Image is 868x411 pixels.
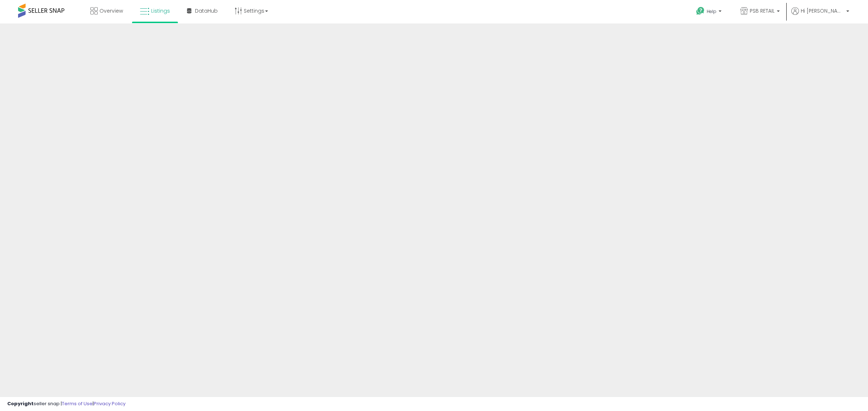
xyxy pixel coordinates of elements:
[151,7,170,14] span: Listings
[99,7,123,14] span: Overview
[195,7,218,14] span: DataHub
[750,7,775,14] span: PSB RETAIL
[791,7,849,23] a: Hi [PERSON_NAME]
[690,1,729,23] a: Help
[696,7,705,16] i: Get Help
[707,8,716,14] span: Help
[801,7,844,14] span: Hi [PERSON_NAME]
